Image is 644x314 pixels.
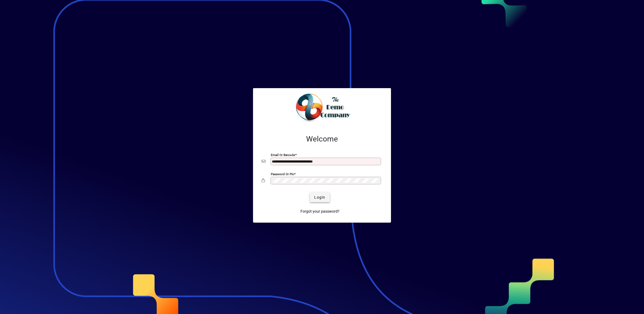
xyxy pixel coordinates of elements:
mat-label: Email or Barcode [271,153,295,157]
button: Login [310,192,330,202]
mat-label: Password or Pin [271,172,294,176]
span: Forgot your password? [300,209,340,214]
h2: Welcome [262,134,382,144]
a: Forgot your password? [298,206,342,216]
span: Login [314,195,325,200]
